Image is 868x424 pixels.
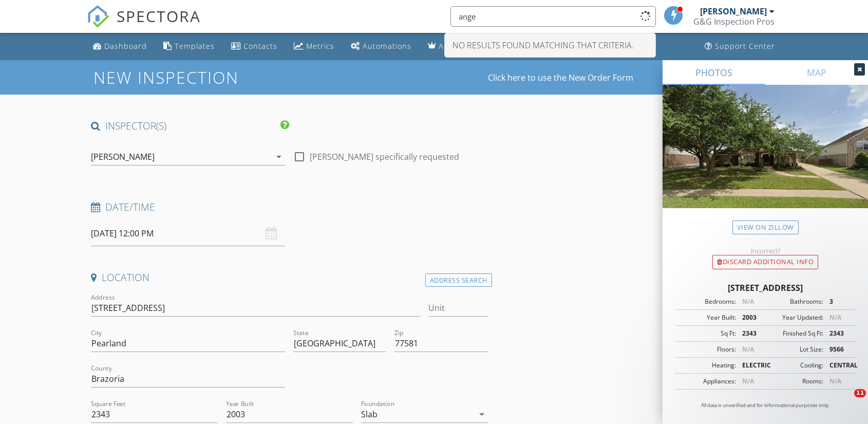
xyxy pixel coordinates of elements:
a: Metrics [290,37,338,56]
a: Support Center [701,37,779,56]
a: Click here to use the New Order Form [488,73,633,82]
div: Bathrooms: [765,297,823,306]
a: PHOTOS [663,60,765,85]
a: SPECTORA [87,14,201,35]
div: Metrics [306,41,334,51]
div: Slab [361,410,378,419]
h4: Location [91,271,488,284]
div: G&G Inspection Pros [693,16,775,27]
span: N/A [742,297,754,306]
iframe: Intercom live chat [833,389,858,414]
div: Dashboard [104,41,147,51]
div: Year Built: [678,313,736,322]
div: Discard Additional info [712,255,818,269]
div: Support Center [715,41,775,51]
div: Incorrect? [663,247,868,255]
div: 2003 [736,313,765,322]
i: arrow_drop_down [476,408,488,420]
a: View on Zillow [732,220,799,234]
a: Contacts [227,37,281,56]
div: Automations [363,41,411,51]
div: Year Updated: [765,313,823,322]
a: Templates [159,37,219,56]
a: MAP [765,60,868,85]
div: Contacts [243,41,277,51]
div: Address Search [425,273,492,287]
div: Bedrooms: [678,297,736,306]
i: arrow_drop_down [273,151,285,163]
div: No results found matching that criteria. [445,33,655,57]
a: Advanced [424,37,481,56]
h1: New Inspection [93,68,321,86]
span: SPECTORA [117,5,201,27]
input: Search everything... [450,6,656,27]
div: [PERSON_NAME] [91,152,155,161]
div: [STREET_ADDRESS] [675,282,856,294]
input: Select date [91,221,285,246]
a: Automations (Basic) [347,37,416,56]
img: The Best Home Inspection Software - Spectora [87,5,109,28]
h4: Date/Time [91,200,488,214]
span: 11 [854,389,866,397]
img: streetview [663,85,868,233]
div: Templates [175,41,215,51]
span: N/A [829,313,841,322]
div: Advanced [439,41,477,51]
div: 3 [823,297,853,306]
p: All data is unverified and for informational purposes only. [675,402,856,409]
a: Dashboard [89,37,151,56]
h4: INSPECTOR(S) [91,119,289,133]
label: [PERSON_NAME] specifically requested [310,152,459,162]
div: [PERSON_NAME] [700,6,767,16]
